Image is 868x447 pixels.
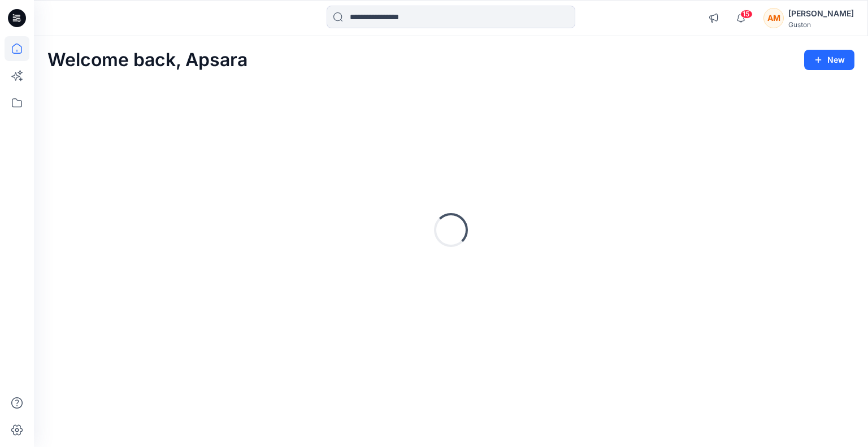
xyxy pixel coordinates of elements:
[47,50,248,71] h2: Welcome back, Apsara
[788,7,854,20] div: [PERSON_NAME]
[788,20,854,29] div: Guston
[740,10,753,19] span: 15
[804,50,854,70] button: New
[763,8,784,28] div: AM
